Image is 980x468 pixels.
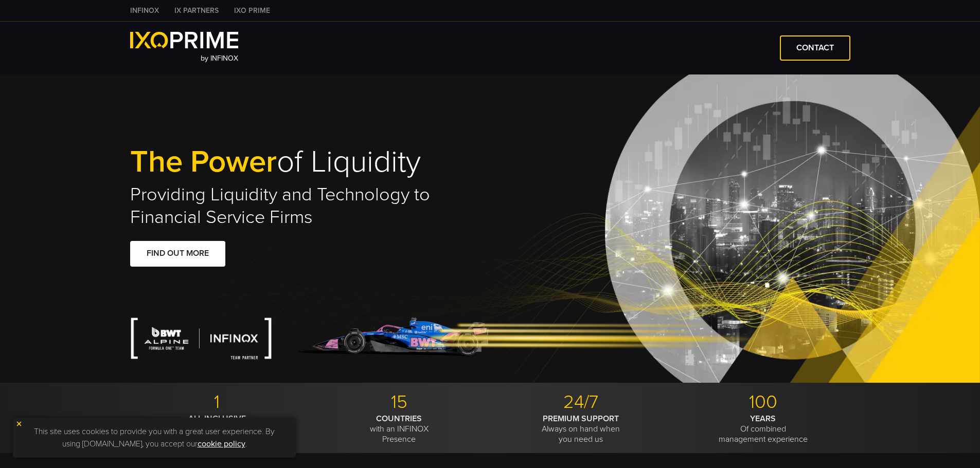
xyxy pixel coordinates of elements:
[130,143,277,180] span: The Power
[676,414,850,444] p: Of combined management experience
[130,32,239,64] a: by INFINOX
[201,54,238,63] span: by INFINOX
[130,241,225,266] a: FIND OUT MORE
[750,414,776,424] strong: YEARS
[312,414,486,444] p: with an INFINOX Presence
[780,35,850,61] a: CONTACT
[122,5,167,16] a: INFINOX
[18,423,291,453] p: This site uses cookies to provide you with a great user experience. By using [DOMAIN_NAME], you a...
[198,439,245,449] a: cookie policy
[543,414,619,424] strong: PREMIUM SUPPORT
[312,391,486,414] p: 15
[494,414,668,444] p: Always on hand when you need us
[676,391,850,414] p: 100
[130,183,490,229] h2: Providing Liquidity and Technology to Financial Service Firms
[494,391,668,414] p: 24/7
[226,5,278,16] a: IXO PRIME
[188,414,246,424] strong: ALL INCLUSIVE
[130,391,305,414] p: 1
[130,414,305,434] p: Provider
[130,146,490,178] h1: of Liquidity
[167,5,226,16] a: IX PARTNERS
[376,414,422,424] strong: COUNTRIES
[15,420,23,427] img: yellow close icon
